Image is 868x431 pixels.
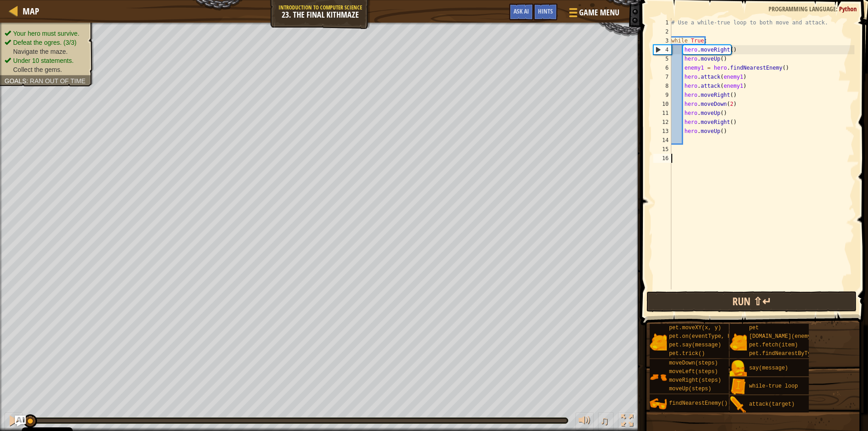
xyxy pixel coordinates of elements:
span: pet.fetch(item) [749,342,798,348]
div: 13 [653,127,671,136]
div: 16 [653,154,671,163]
span: [DOMAIN_NAME](enemy) [749,333,814,340]
img: portrait.png [650,395,667,412]
a: Map [18,5,39,17]
span: Navigate the maze. [13,48,68,55]
button: Run ⇧↵ [646,291,857,312]
img: portrait.png [730,396,747,413]
div: 11 [653,109,671,118]
span: Programming language [769,5,836,13]
span: moveRight(steps) [669,377,721,384]
li: Collect the gems. [5,65,87,74]
div: 9 [653,90,671,99]
span: pet.say(message) [669,342,721,348]
span: moveUp(steps) [669,386,712,392]
span: Defeat the ogres. (3/3) [13,39,76,46]
span: pet.trick() [669,350,705,357]
li: Navigate the maze. [5,47,87,56]
span: ♫ [600,414,609,427]
div: 8 [653,81,671,90]
button: ♫ [598,412,613,431]
span: Hints [538,7,553,15]
span: moveLeft(steps) [669,369,718,375]
span: Python [839,5,857,13]
li: Under 10 statements. [5,56,87,65]
span: pet.on(eventType, handler) [669,333,754,340]
button: Ask AI [509,4,533,20]
div: 10 [653,99,671,109]
span: moveDown(steps) [669,360,718,366]
div: 5 [653,54,671,63]
div: 12 [653,118,671,127]
button: Ctrl + P: Pause [5,412,23,431]
button: Ask AI [15,416,26,426]
span: findNearestEnemy() [669,400,728,407]
button: Adjust volume [576,412,594,431]
img: portrait.png [730,333,747,350]
div: 15 [653,145,671,154]
span: Map [23,5,39,17]
span: pet [749,325,759,331]
span: : [26,77,30,85]
span: pet.moveXY(x, y) [669,325,721,331]
div: 7 [653,72,671,81]
span: Collect the gems. [13,66,62,73]
span: Goals [5,77,26,85]
div: 4 [654,45,671,54]
span: Ask AI [514,7,529,15]
div: 14 [653,136,671,145]
li: Defeat the ogres. [5,38,87,47]
img: portrait.png [650,333,667,350]
span: while-true loop [749,383,798,389]
span: Game Menu [579,7,619,19]
span: Under 10 statements. [13,57,74,64]
div: 3 [653,36,671,45]
div: 2 [653,27,671,36]
button: Toggle fullscreen [618,412,636,431]
img: portrait.png [650,369,667,386]
div: 1 [653,18,671,27]
span: Ran out of time [30,77,85,85]
span: Your hero must survive. [13,30,80,37]
span: attack(target) [749,401,795,407]
button: Game Menu [562,4,625,25]
li: Your hero must survive. [5,29,87,38]
img: portrait.png [730,360,747,377]
span: say(message) [749,365,788,371]
img: portrait.png [730,378,747,395]
div: 6 [653,63,671,72]
span: : [836,5,839,13]
span: pet.findNearestByType(type) [749,350,837,357]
